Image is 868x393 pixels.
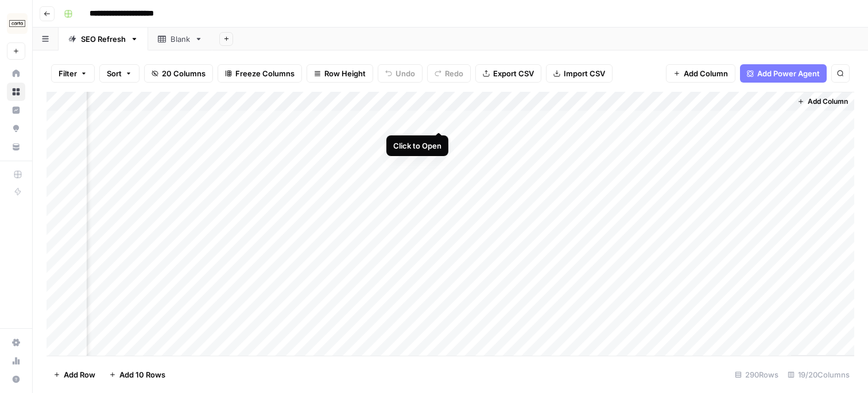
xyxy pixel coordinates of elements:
button: Export CSV [475,64,541,83]
span: Sort [107,68,122,79]
a: Settings [7,333,25,352]
div: 290 Rows [730,365,783,384]
button: Add Row [46,365,102,384]
a: Blank [148,28,212,50]
span: Export CSV [493,68,534,79]
span: Freeze Columns [235,68,294,79]
button: Freeze Columns [218,64,302,83]
a: Usage [7,352,25,370]
button: Import CSV [546,64,613,83]
button: Add 10 Rows [102,365,172,384]
div: Click to Open [393,140,441,151]
a: Opportunities [7,119,25,138]
button: Redo [427,64,471,83]
button: Add Column [666,64,735,83]
a: SEO Refresh [59,28,148,50]
a: Insights [7,101,25,119]
span: Add Column [808,96,848,107]
button: Undo [378,64,423,83]
div: Blank [170,33,190,45]
div: 19/20 Columns [783,365,854,384]
button: Filter [51,64,95,83]
span: Add 10 Rows [119,369,165,380]
span: Add Column [684,68,728,79]
span: Redo [445,68,463,79]
button: Add Column [793,94,852,109]
span: Row Height [324,68,366,79]
button: Sort [99,64,139,83]
a: Browse [7,83,25,101]
span: Add Power Agent [757,68,820,79]
span: Import CSV [564,68,605,79]
a: Your Data [7,138,25,156]
div: SEO Refresh [81,33,126,45]
span: Undo [396,68,415,79]
span: Filter [59,68,77,79]
span: 20 Columns [162,68,206,79]
button: Workspace: Carta [7,9,25,38]
span: Add Row [64,369,95,380]
button: Help + Support [7,370,25,388]
a: Home [7,64,25,83]
button: 20 Columns [144,64,213,83]
button: Add Power Agent [740,64,827,83]
img: Carta Logo [7,13,28,34]
button: Row Height [307,64,373,83]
